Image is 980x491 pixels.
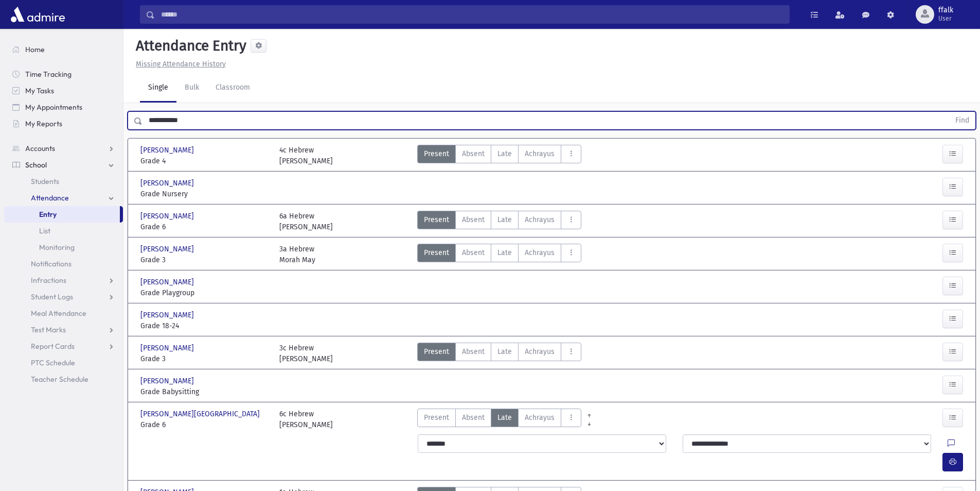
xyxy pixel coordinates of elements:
[31,358,75,367] span: PTC Schedule
[132,37,246,55] h5: Attendance Entry
[417,145,581,166] div: AttTypes
[525,412,555,423] span: Achrayus
[462,214,485,225] span: Absent
[39,243,75,252] span: Monitoring
[4,173,123,190] a: Students
[4,239,123,256] a: Monitoring
[497,214,512,225] span: Late
[424,346,449,357] span: Present
[140,211,196,222] span: [PERSON_NAME]
[424,412,449,423] span: Present
[31,325,66,334] span: Test Marks
[155,5,789,24] input: Search
[417,211,581,232] div: AttTypes
[4,354,123,371] a: PTC Schedule
[140,277,196,287] span: [PERSON_NAME]
[25,70,72,79] span: Time Tracking
[279,409,333,430] div: 6c Hebrew [PERSON_NAME]
[25,144,55,153] span: Accounts
[497,148,512,159] span: Late
[4,321,123,338] a: Test Marks
[207,74,258,103] a: Classroom
[39,226,50,235] span: List
[140,189,269,199] span: Grade Nursery
[525,214,555,225] span: Achrayus
[4,289,123,305] a: Student Logs
[4,272,123,289] a: Infractions
[525,346,555,357] span: Achrayus
[140,310,196,320] span: [PERSON_NAME]
[279,211,333,232] div: 6a Hebrew [PERSON_NAME]
[462,346,485,357] span: Absent
[140,74,176,103] a: Single
[8,4,67,25] img: AdmirePro
[31,292,73,301] span: Student Logs
[31,276,66,285] span: Infractions
[31,193,69,202] span: Attendance
[136,60,226,69] u: Missing Attendance History
[4,99,123,115] a: My Appointments
[25,86,54,95] span: My Tasks
[140,222,269,232] span: Grade 6
[140,376,196,386] span: [PERSON_NAME]
[140,255,269,265] span: Grade 3
[4,190,123,206] a: Attendance
[31,342,75,351] span: Report Cards
[417,409,581,430] div: AttTypes
[4,140,123,157] a: Accounts
[31,177,59,186] span: Students
[4,338,123,354] a: Report Cards
[938,14,953,23] span: User
[132,60,226,69] a: Missing Attendance History
[140,244,196,255] span: [PERSON_NAME]
[462,412,485,423] span: Absent
[39,210,57,219] span: Entry
[497,247,512,258] span: Late
[462,247,485,258] span: Absent
[497,346,512,357] span: Late
[4,223,123,239] a: List
[25,160,47,170] span: School
[949,112,975,129] button: Find
[497,412,512,423] span: Late
[417,343,581,364] div: AttTypes
[140,343,196,353] span: [PERSON_NAME]
[525,148,555,159] span: Achrayus
[31,309,86,318] span: Meal Attendance
[4,82,123,99] a: My Tasks
[424,214,449,225] span: Present
[462,148,485,159] span: Absent
[4,115,123,132] a: My Reports
[4,371,123,387] a: Teacher Schedule
[279,145,333,166] div: 4c Hebrew [PERSON_NAME]
[31,375,88,384] span: Teacher Schedule
[4,41,123,58] a: Home
[140,386,269,397] span: Grade Babysitting
[279,244,315,265] div: 3a Hebrew Morah May
[140,178,196,189] span: [PERSON_NAME]
[140,353,269,364] span: Grade 3
[140,419,269,430] span: Grade 6
[140,287,269,298] span: Grade Playgroup
[4,206,120,223] a: Entry
[140,320,269,331] span: Grade 18-24
[525,247,555,258] span: Achrayus
[31,259,72,268] span: Notifications
[176,74,207,103] a: Bulk
[417,244,581,265] div: AttTypes
[140,156,269,166] span: Grade 4
[25,103,82,112] span: My Appointments
[4,256,123,272] a: Notifications
[140,409,262,419] span: [PERSON_NAME][GEOGRAPHIC_DATA]
[4,157,123,173] a: School
[279,343,333,364] div: 3c Hebrew [PERSON_NAME]
[25,119,62,128] span: My Reports
[938,6,953,14] span: ffalk
[424,148,449,159] span: Present
[4,66,123,82] a: Time Tracking
[4,305,123,321] a: Meal Attendance
[25,45,45,54] span: Home
[140,145,196,156] span: [PERSON_NAME]
[424,247,449,258] span: Present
